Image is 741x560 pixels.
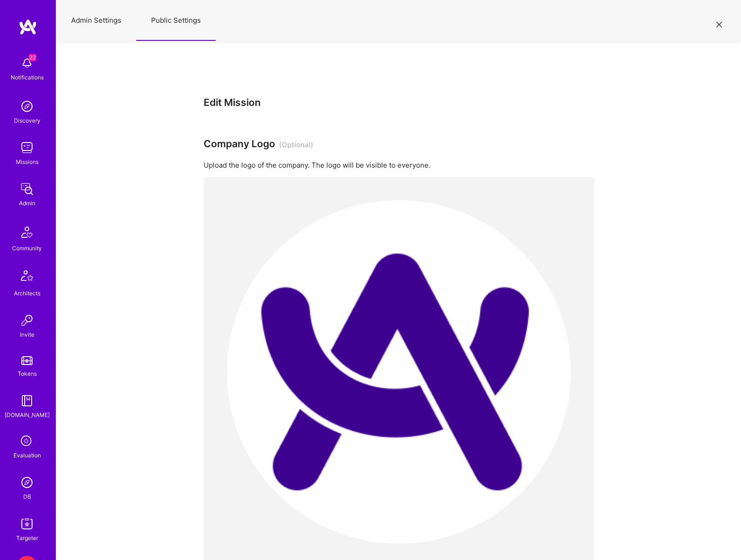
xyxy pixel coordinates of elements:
[18,391,36,410] img: guide book
[16,221,38,243] img: Community
[14,288,40,298] div: Architects
[279,140,313,149] span: (Optional)
[14,116,40,125] div: Discovery
[204,160,594,170] p: Upload the logo of the company. The logo will be visible to everyone.
[12,243,42,253] div: Community
[23,492,31,501] div: DB
[18,311,36,330] img: Invite
[13,450,41,460] div: Evaluation
[204,97,594,108] h3: Edit Mission
[18,473,36,492] img: Admin Search
[11,72,44,82] div: Notifications
[16,157,39,167] div: Missions
[716,22,722,27] i: icon Close
[21,356,33,365] img: tokens
[5,410,50,420] div: [DOMAIN_NAME]
[16,533,38,543] div: Targeter
[20,330,34,339] div: Invite
[18,369,37,378] div: Tokens
[204,138,594,150] h3: Company Logo
[29,54,36,61] span: 22
[19,19,37,35] img: logo
[18,433,36,450] i: icon SelectionTeam
[19,198,35,208] div: Admin
[18,180,36,198] img: admin teamwork
[18,54,36,72] img: bell
[18,97,36,116] img: discovery
[18,138,36,157] img: teamwork
[16,266,38,288] img: Architects
[227,200,571,544] img: logo
[18,514,36,533] img: Skill Targeter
